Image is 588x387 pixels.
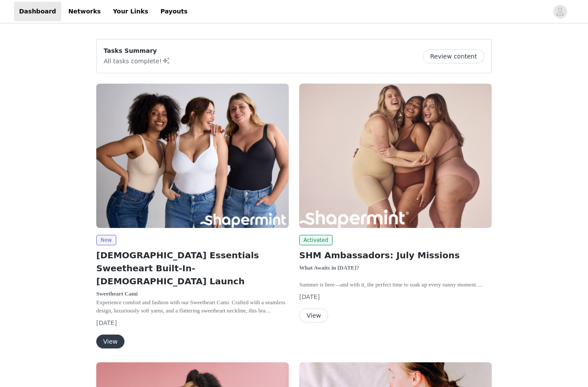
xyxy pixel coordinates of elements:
a: Your Links [108,2,154,21]
span: [DATE] [299,293,320,300]
img: Shapermint [96,84,289,228]
a: View [96,338,124,345]
button: View [299,309,328,322]
p: Tasks Summary [104,46,170,55]
a: Networks [63,2,106,21]
strong: What Awaits in [DATE]? [299,264,359,271]
a: Dashboard [14,2,61,21]
div: avatar [556,5,564,19]
h2: [DEMOGRAPHIC_DATA] Essentials Sweetheart Built-In-[DEMOGRAPHIC_DATA] Launch [96,249,289,288]
a: View [299,312,328,319]
span: [DATE] [96,319,117,326]
button: Review content [423,49,484,63]
img: Shapermint [299,84,492,228]
h2: SHM Ambassadors: July Missions [299,249,492,262]
p: All tasks complete! [104,55,170,66]
span: Experience comfort and fashion with our Sweetheart Cami. Crafted with a seamless design, luxuriou... [96,299,285,339]
button: View [96,335,124,348]
span: New [96,235,116,245]
span: Activated [299,235,333,245]
a: Payouts [155,2,193,21]
strong: Sweetheart Cami [96,290,138,297]
span: Summer is here—and with it, the perfect time to soak up every sunny moment. [299,281,483,288]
